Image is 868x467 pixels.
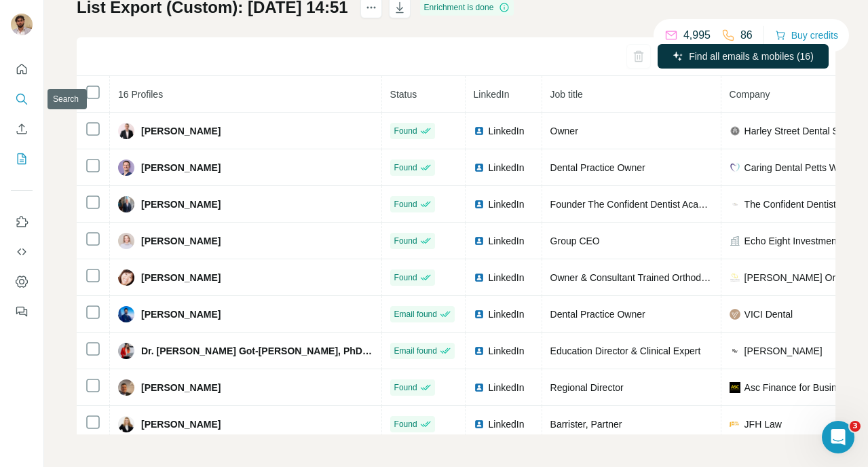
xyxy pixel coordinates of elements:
[550,89,583,100] span: Job title
[394,235,417,247] span: Found
[394,272,417,284] span: Found
[11,14,33,35] img: Avatar
[744,381,852,394] span: Asc Finance for Business
[550,199,722,210] span: Founder The Confident Dentist Academy
[118,269,134,286] img: Avatar
[394,345,437,357] span: Email found
[118,379,134,396] img: Avatar
[489,381,525,394] span: LinkedIn
[489,417,525,431] span: LinkedIn
[730,419,740,430] img: company-logo
[683,27,711,43] p: 4,995
[744,234,844,248] span: Echo Eight Investments
[141,344,373,358] span: Dr. [PERSON_NAME] Got-[PERSON_NAME], PhD, MBA
[118,160,134,176] img: Avatar
[550,382,624,393] span: Regional Director
[489,344,525,358] span: LinkedIn
[141,124,221,138] span: [PERSON_NAME]
[141,198,221,211] span: [PERSON_NAME]
[141,161,221,174] span: [PERSON_NAME]
[141,381,221,394] span: [PERSON_NAME]
[744,344,823,358] span: [PERSON_NAME]
[744,307,793,321] span: VICI Dental
[730,162,740,173] img: company-logo
[394,418,417,430] span: Found
[118,416,134,432] img: Avatar
[730,309,740,320] img: company-logo
[141,307,221,321] span: [PERSON_NAME]
[474,236,485,246] img: LinkedIn logo
[394,162,417,174] span: Found
[730,199,740,210] img: company-logo
[658,44,829,69] button: Find all emails & mobiles (16)
[390,89,417,100] span: Status
[11,87,33,111] button: Search
[474,199,485,210] img: LinkedIn logo
[11,269,33,294] button: Dashboard
[394,125,417,137] span: Found
[11,117,33,141] button: Enrich CSV
[474,162,485,173] img: LinkedIn logo
[730,345,740,356] img: company-logo
[689,50,814,63] span: Find all emails & mobiles (16)
[550,345,701,356] span: Education Director & Clinical Expert
[394,308,437,320] span: Email found
[730,89,770,100] span: Company
[118,233,134,249] img: Avatar
[118,306,134,322] img: Avatar
[550,419,622,430] span: Barrister, Partner
[489,124,525,138] span: LinkedIn
[550,162,645,173] span: Dental Practice Owner
[730,272,740,283] img: company-logo
[474,309,485,320] img: LinkedIn logo
[118,196,134,212] img: Avatar
[118,343,134,359] img: Avatar
[744,417,782,431] span: JFH Law
[474,382,485,393] img: LinkedIn logo
[11,299,33,324] button: Feedback
[474,126,485,136] img: LinkedIn logo
[141,271,221,284] span: [PERSON_NAME]
[550,272,724,283] span: Owner & Consultant Trained Orthodontist
[744,124,860,138] span: Harley Street Dental Studio
[141,234,221,248] span: [PERSON_NAME]
[489,307,525,321] span: LinkedIn
[394,381,417,394] span: Found
[850,421,861,432] span: 3
[394,198,417,210] span: Found
[11,240,33,264] button: Use Surfe API
[550,236,600,246] span: Group CEO
[489,271,525,284] span: LinkedIn
[474,419,485,430] img: LinkedIn logo
[740,27,753,43] p: 86
[118,89,163,100] span: 16 Profiles
[730,126,740,136] img: company-logo
[11,147,33,171] button: My lists
[118,123,134,139] img: Avatar
[474,89,510,100] span: LinkedIn
[489,161,525,174] span: LinkedIn
[822,421,854,453] iframe: Intercom live chat
[550,309,645,320] span: Dental Practice Owner
[775,26,838,45] button: Buy credits
[744,161,854,174] span: Caring Dental Petts Wood
[11,57,33,81] button: Quick start
[730,382,740,393] img: company-logo
[11,210,33,234] button: Use Surfe on LinkedIn
[141,417,221,431] span: [PERSON_NAME]
[474,345,485,356] img: LinkedIn logo
[474,272,485,283] img: LinkedIn logo
[550,126,578,136] span: Owner
[489,234,525,248] span: LinkedIn
[489,198,525,211] span: LinkedIn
